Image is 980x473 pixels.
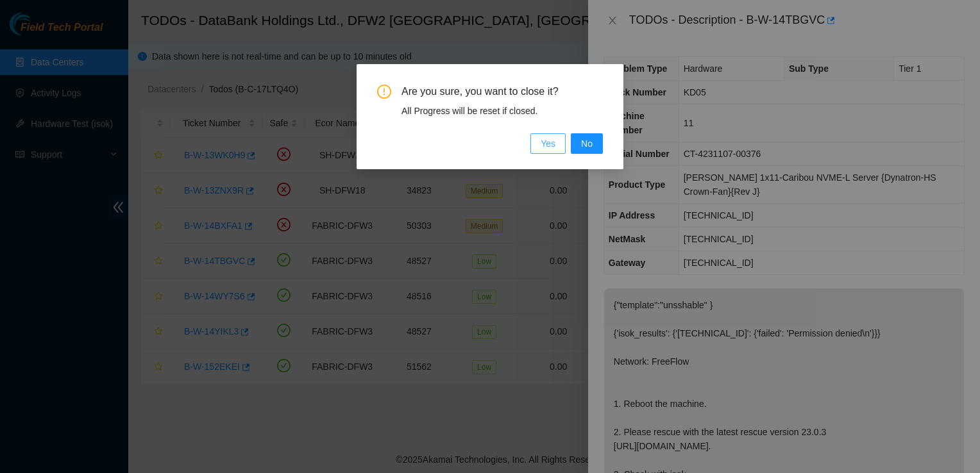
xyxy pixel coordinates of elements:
span: exclamation-circle [377,85,391,99]
span: No [581,137,593,151]
span: Are you sure, you want to close it? [401,85,603,99]
div: All Progress will be reset if closed. [401,104,603,118]
span: Yes [541,137,555,151]
button: No [571,133,603,154]
button: Yes [530,133,566,154]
